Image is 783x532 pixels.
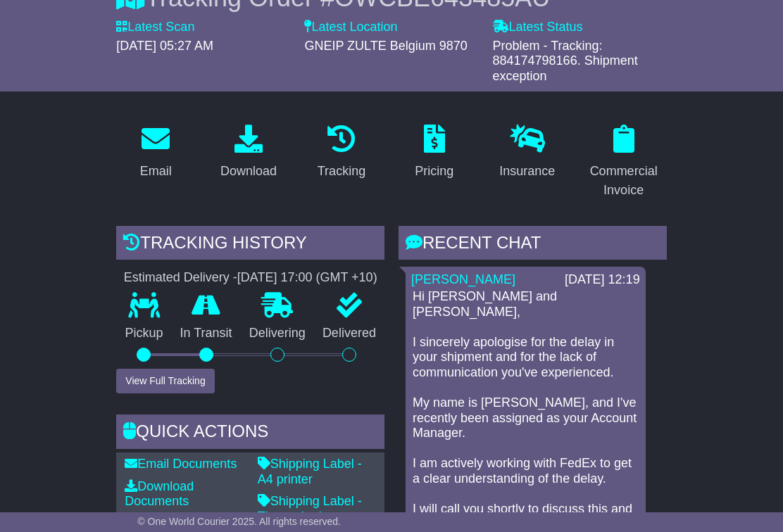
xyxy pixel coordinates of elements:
[116,369,214,393] button: View Full Tracking
[211,120,286,186] a: Download
[415,162,453,181] div: Pricing
[140,162,172,181] div: Email
[125,457,237,471] a: Email Documents
[131,120,181,186] a: Email
[411,272,515,286] a: [PERSON_NAME]
[237,270,377,286] div: [DATE] 17:00 (GMT +10)
[116,270,384,286] div: Estimated Delivery -
[581,120,667,205] a: Commercial Invoice
[308,120,375,186] a: Tracking
[590,162,658,200] div: Commercial Invoice
[490,120,564,186] a: Insurance
[116,226,384,264] div: Tracking history
[241,326,314,341] p: Delivering
[116,39,213,53] span: [DATE] 05:27 AM
[304,39,467,53] span: GNEIP ZULTE Belgium 9870
[116,414,384,452] div: Quick Actions
[318,162,365,181] div: Tracking
[565,272,640,288] div: [DATE] 12:19
[499,162,555,181] div: Insurance
[258,494,362,524] a: Shipping Label - Thermal printer
[171,326,240,341] p: In Transit
[125,479,194,509] a: Download Documents
[116,20,194,35] label: Latest Scan
[258,457,362,486] a: Shipping Label - A4 printer
[406,120,463,186] a: Pricing
[304,20,397,35] label: Latest Location
[137,516,341,527] span: © One World Courier 2025. All rights reserved.
[116,326,171,341] p: Pickup
[493,39,638,83] span: Problem - Tracking: 884174798166. Shipment exception
[220,162,277,181] div: Download
[493,20,583,35] label: Latest Status
[314,326,384,341] p: Delivered
[399,226,667,264] div: RECENT CHAT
